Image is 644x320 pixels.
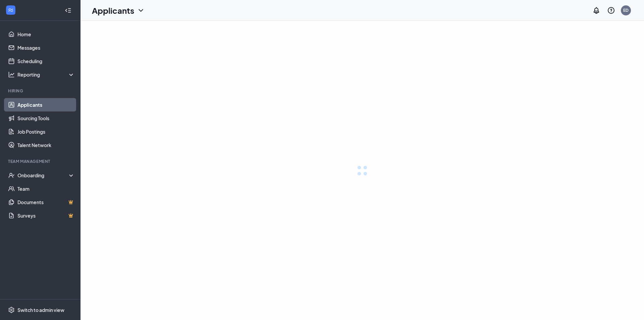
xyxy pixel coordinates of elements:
[17,195,75,209] a: DocumentsCrown
[8,158,73,164] div: Team Management
[17,138,75,152] a: Talent Network
[17,209,75,222] a: SurveysCrown
[8,71,15,78] svg: Analysis
[17,41,75,54] a: Messages
[92,5,134,16] h1: Applicants
[17,182,75,195] a: Team
[137,6,145,14] svg: ChevronDown
[17,111,75,125] a: Sourcing Tools
[17,307,64,313] div: Switch to admin view
[8,88,73,94] div: Hiring
[17,125,75,138] a: Job Postings
[17,71,75,78] div: Reporting
[65,7,71,14] svg: Collapse
[623,7,629,13] div: ED
[17,54,75,68] a: Scheduling
[8,172,15,179] svg: UserCheck
[17,28,75,41] a: Home
[17,98,75,111] a: Applicants
[17,172,75,179] div: Onboarding
[592,6,600,14] svg: Notifications
[8,307,15,313] svg: Settings
[607,6,615,14] svg: QuestionInfo
[7,7,14,13] svg: WorkstreamLogo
